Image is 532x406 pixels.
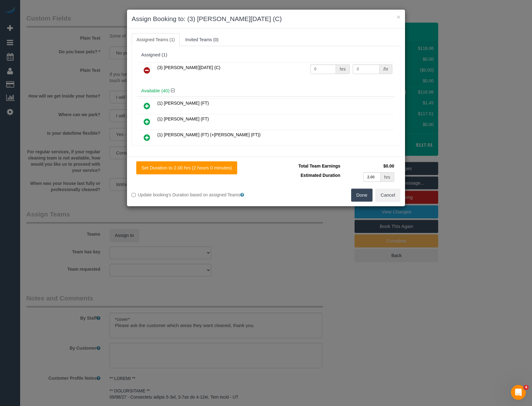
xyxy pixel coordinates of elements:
[132,14,400,24] h3: Assign Booking to: (3) [PERSON_NAME][DATE] (C)
[342,161,396,171] td: $0.00
[157,65,220,70] span: (3) [PERSON_NAME][DATE] (C)
[375,189,400,202] button: Cancel
[381,172,394,182] div: hrs
[132,193,136,197] input: Update booking's Duration based on assigned Teams
[132,33,180,46] a: Assigned Teams (1)
[136,161,237,174] button: Set Duration to 2.00 hrs (2 hours 0 minutes)
[524,385,529,390] span: 4
[141,52,391,58] div: Assigned (1)
[157,116,209,121] span: (1) [PERSON_NAME] (FT)
[271,161,342,171] td: Total Team Earnings
[397,14,400,20] button: ×
[380,64,392,74] div: /hr
[157,101,209,106] span: (1) [PERSON_NAME] (FT)
[132,192,261,198] label: Update booking's Duration based on assigned Teams
[336,64,350,74] div: hrs
[141,88,391,94] h4: Available (40)
[301,173,340,178] span: Estimated Duration
[157,132,260,137] span: (1) [PERSON_NAME] (FT) (+[PERSON_NAME] (FT))
[351,189,373,202] button: Done
[511,385,526,400] iframe: Intercom live chat
[180,33,223,46] a: Invited Teams (0)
